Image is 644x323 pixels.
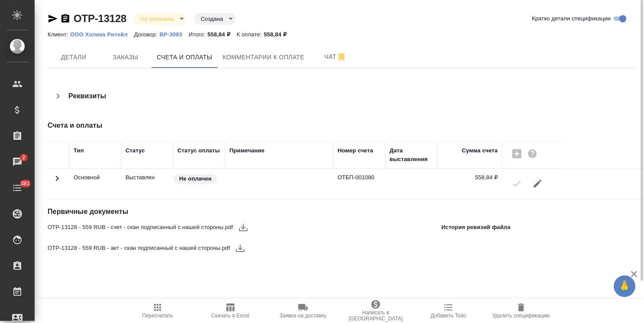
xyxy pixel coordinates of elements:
[177,146,220,155] div: Статус оплаты
[2,177,32,199] a: 381
[527,173,548,194] button: Редактировать
[126,173,169,182] p: Все изменения в спецификации заблокированы
[223,52,305,63] span: Комментарии к оплате
[68,91,106,101] h4: Реквизиты
[532,14,611,23] span: Кратко детали спецификации
[48,13,58,24] button: Скопировать ссылку для ЯМессенджера
[48,244,230,252] span: OTP-13128 - 559 RUB - акт - скан подписанный с нашей стороны.pdf
[48,207,514,217] h4: Первичные документы
[60,13,71,24] button: Скопировать ссылку
[179,174,212,183] p: Не оплачен
[74,146,84,155] div: Тип
[437,169,502,199] td: 558,84 ₽
[441,223,511,232] p: История ревизий файла
[48,120,514,131] h4: Счета и оплаты
[70,30,134,38] a: ООО Холика Ритейл
[198,15,225,23] button: Создана
[338,146,373,155] div: Номер счета
[229,146,264,155] div: Примечание
[52,178,62,185] span: Toggle Row Expanded
[462,146,498,155] div: Сумма счета
[157,52,213,63] span: Счета и оплаты
[133,13,187,25] div: Не оплачена
[189,31,207,38] p: Итого:
[390,146,433,164] div: Дата выставления
[48,223,233,232] span: OTP-13128 - 559 RUB - счет - скан подписанный с нашей стороны.pdf
[617,277,632,295] span: 🙏
[134,31,160,38] p: Договор:
[336,52,347,62] svg: Отписаться
[48,31,70,38] p: Клиент:
[70,31,134,38] p: ООО Холика Ритейл
[74,13,126,24] a: OTP-13128
[105,52,146,63] span: Заказы
[194,13,236,25] div: Не оплачена
[315,52,356,62] span: Чат
[17,153,30,162] span: 2
[333,169,385,199] td: ОТБП-001080
[207,31,237,38] p: 558,84 ₽
[264,31,293,38] p: 558,84 ₽
[69,169,121,199] td: Основной
[16,179,35,188] span: 381
[126,146,145,155] div: Статус
[237,31,264,38] p: К оплате:
[2,151,32,173] a: 2
[53,52,94,63] span: Детали
[614,275,635,297] button: 🙏
[159,31,188,38] p: ВР-3093
[159,30,188,38] a: ВР-3093
[138,15,176,23] button: Не оплачена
